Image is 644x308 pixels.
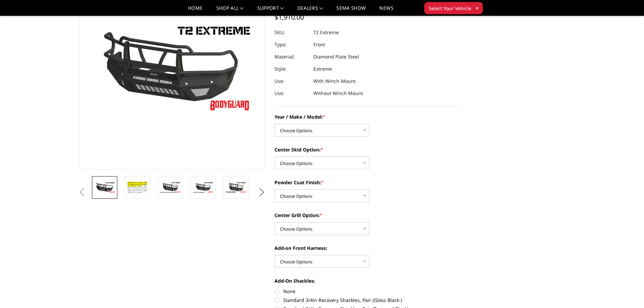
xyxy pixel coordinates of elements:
img: T2 Series - Extreme Front Bumper (receiver or winch) [94,182,115,193]
label: Center Grill Option: [275,212,461,219]
label: Add-On Shackles: [275,277,461,284]
span: Select Your Vehicle [429,5,471,12]
dt: Type: [275,39,308,51]
img: T2 Series - Extreme Front Bumper (receiver or winch) [160,182,181,193]
a: News [379,6,393,16]
img: T2 Series - Extreme Front Bumper (receiver or winch) [192,182,214,193]
a: Support [257,6,284,16]
a: Dealers [297,6,323,16]
img: T2 Series - Extreme Front Bumper (receiver or winch) [127,180,148,195]
label: Year / Make / Model: [275,113,461,120]
dt: SKU: [275,26,308,39]
label: Add-on Front Harness: [275,244,461,252]
dd: Front [313,39,325,51]
button: Select Your Vehicle [424,2,483,14]
label: None [275,288,461,295]
a: Home [188,6,202,16]
dt: Use: [275,87,308,99]
span: ▾ [476,4,478,11]
dd: Diamond Plate Steel [313,51,359,63]
img: T2 Series - Extreme Front Bumper (receiver or winch) [225,182,246,193]
dt: Material: [275,51,308,63]
dd: With Winch Mount [313,75,356,87]
span: $1,910.00 [275,13,304,22]
dd: Without Winch Mount [313,87,363,99]
a: SEMA Show [336,6,366,16]
label: Powder Coat Finish: [275,179,461,186]
dd: T2 Extreme [313,26,339,39]
dt: Use: [275,75,308,87]
label: Center Skid Option: [275,146,461,153]
label: Standard 3/4in Recovery Shackles, Pair (Gloss Black ) [275,297,461,304]
a: shop all [216,6,244,16]
iframe: Chat Widget [610,276,644,308]
dt: Style: [275,63,308,75]
button: Previous [77,187,87,197]
button: Next [257,187,267,197]
dd: Extreme [313,63,332,75]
